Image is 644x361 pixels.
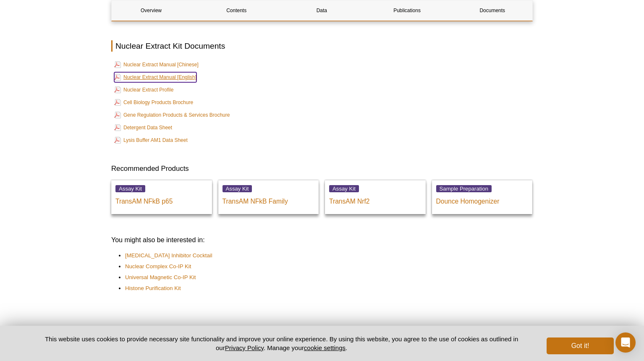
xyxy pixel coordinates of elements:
a: Cell Biology Products Brochure [114,97,193,107]
a: Contents [197,0,276,21]
a: Nuclear Extract Manual [Chinese] [114,60,199,70]
a: Overview [112,0,191,21]
a: Privacy Policy [225,344,264,351]
a: Data [282,0,361,21]
p: TransAM NFkB Family [223,193,315,206]
h3: You might also be interested in: [111,235,533,245]
a: Assay Kit TransAM Nrf2 [325,180,426,214]
a: Nuclear Complex Co-IP Kit [125,262,191,271]
a: Gene Regulation Products & Services Brochure [114,110,230,120]
span: Assay Kit [223,185,252,192]
button: cookie settings [304,344,346,351]
a: Detergent Data Sheet [114,123,172,133]
a: Assay Kit TransAM NFkB Family [218,180,319,214]
a: Nuclear Extract Profile [114,85,173,95]
div: Open Intercom Messenger [615,332,636,353]
a: Sample Preparation Dounce Homogenizer [432,180,533,214]
h3: Recommended Products [111,164,533,174]
button: Got it! [547,337,614,354]
a: [MEDICAL_DATA] Inhibitor Cocktail [125,251,212,260]
h2: Nuclear Extract Kit Documents [111,40,533,52]
span: Assay Kit [329,185,359,192]
p: Dounce Homogenizer [436,193,529,206]
span: Sample Preparation [436,185,492,192]
a: Publications [368,0,447,21]
a: Lysis Buffer AM1 Data Sheet [114,135,188,145]
a: Assay Kit TransAM NFkB p65 [111,180,212,214]
a: Nuclear Extract Manual [English] [114,72,196,82]
a: Documents [453,0,532,21]
a: Universal Magnetic Co-IP Kit [125,273,196,282]
p: TransAM NFkB p65 [115,193,208,206]
p: This website uses cookies to provide necessary site functionality and improve your online experie... [30,335,533,352]
span: Assay Kit [115,185,145,192]
p: TransAM Nrf2 [329,193,421,206]
a: Histone Purification Kit [125,284,181,293]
